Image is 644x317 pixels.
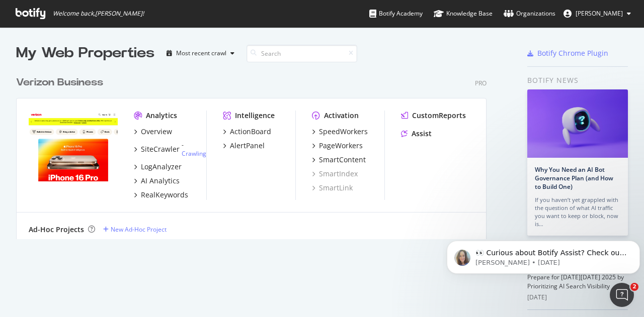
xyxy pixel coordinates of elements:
div: Knowledge Base [434,9,493,19]
div: CustomReports [412,111,466,121]
iframe: Intercom notifications message [443,220,644,290]
span: Vinod Immanni [576,9,623,18]
div: Verizon Business [16,75,103,90]
div: Intelligence [235,111,275,121]
a: Assist [401,129,432,139]
a: LogAnalyzer [134,162,182,172]
div: RealKeywords [141,190,188,200]
div: Analytics [146,111,177,121]
div: Botify news [527,75,628,86]
button: Most recent crawl [163,45,238,61]
a: Botify Chrome Plugin [527,48,608,58]
span: Welcome back, [PERSON_NAME] ! [53,10,144,18]
a: Overview [134,127,172,137]
div: If you haven’t yet grappled with the question of what AI traffic you want to keep or block, now is… [535,196,620,228]
div: - [182,141,206,158]
a: Crawling [182,149,206,158]
div: My Web Properties [16,43,154,63]
div: Activation [324,111,359,121]
div: SmartContent [319,155,366,165]
a: SpeedWorkers [312,127,368,137]
a: AlertPanel [223,141,265,151]
input: Search [247,45,357,62]
img: Verizon.com/business [29,111,118,182]
a: SiteCrawler- Crawling [134,141,206,158]
div: AlertPanel [230,141,265,151]
a: ActionBoard [223,127,271,137]
div: LogAnalyzer [141,162,182,172]
iframe: Intercom live chat [610,283,634,307]
a: Why You Need an AI Bot Governance Plan (and How to Build One) [535,165,613,191]
div: Most recent crawl [176,50,226,56]
img: Why You Need an AI Bot Governance Plan (and How to Build One) [527,89,628,158]
div: Botify Academy [369,9,423,19]
a: SmartLink [312,183,353,193]
a: Verizon Business [16,75,107,90]
button: [PERSON_NAME] [555,6,639,22]
div: SpeedWorkers [319,127,368,137]
div: grid [16,63,495,239]
div: Overview [141,127,172,137]
a: New Ad-Hoc Project [103,225,167,234]
a: RealKeywords [134,190,188,200]
div: [DATE] [527,293,628,302]
a: SmartContent [312,155,366,165]
div: Pro [475,79,487,87]
div: SiteCrawler [141,144,180,154]
div: Ad-Hoc Projects [29,225,84,235]
div: Assist [412,129,432,139]
div: Organizations [504,9,555,19]
a: AI Analytics [134,176,180,186]
a: PageWorkers [312,141,363,151]
div: Botify Chrome Plugin [537,48,608,58]
div: PageWorkers [319,141,363,151]
span: 2 [630,283,638,291]
div: ActionBoard [230,127,271,137]
a: CustomReports [401,111,466,121]
div: New Ad-Hoc Project [111,225,167,234]
a: SmartIndex [312,169,358,179]
div: AI Analytics [141,176,180,186]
